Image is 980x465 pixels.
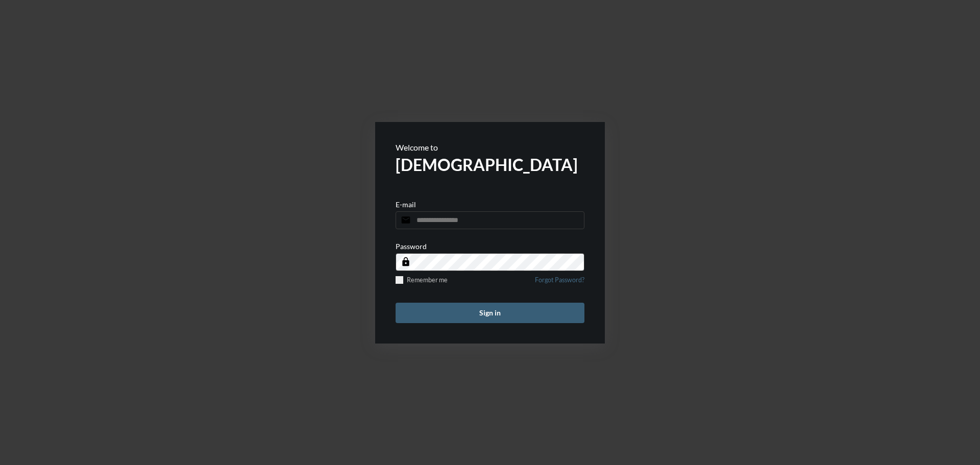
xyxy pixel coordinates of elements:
[396,155,584,175] h2: [DEMOGRAPHIC_DATA]
[396,276,448,284] label: Remember me
[396,303,584,323] button: Sign in
[535,276,584,290] a: Forgot Password?
[396,242,427,251] p: Password
[396,200,416,209] p: E-mail
[396,142,584,152] p: Welcome to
